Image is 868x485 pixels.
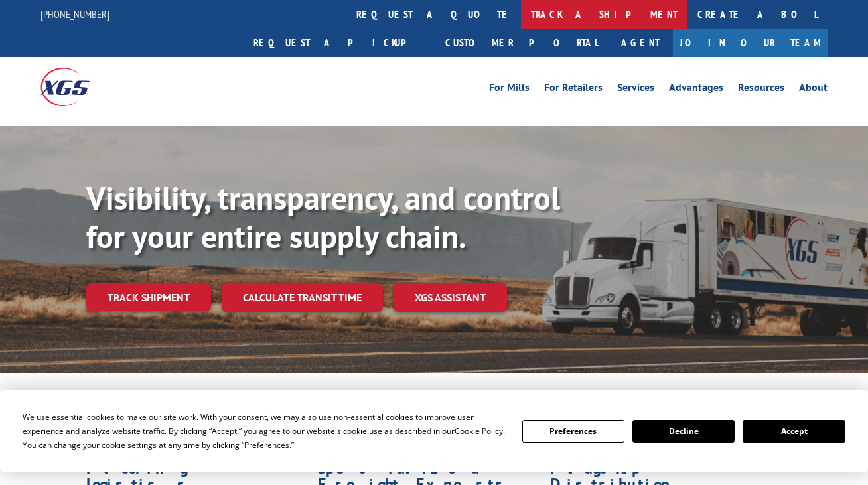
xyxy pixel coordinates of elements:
[244,439,289,450] span: Preferences
[23,410,506,452] div: We use essential cookies to make our site work. With your consent, we may also use non-essential ...
[544,82,603,97] a: For Retailers
[244,29,435,57] a: Request a pickup
[40,7,109,21] a: [PHONE_NUMBER]
[632,420,735,443] button: Decline
[222,283,383,312] a: Calculate transit time
[673,29,828,57] a: Join Our Team
[435,29,608,57] a: Customer Portal
[489,82,530,97] a: For Mills
[617,82,654,97] a: Services
[455,425,503,437] span: Cookie Policy
[743,420,845,443] button: Accept
[86,283,211,311] a: Track shipment
[738,82,784,97] a: Resources
[394,283,507,312] a: XGS ASSISTANT
[86,177,560,257] b: Visibility, transparency, and control for your entire supply chain.
[669,82,723,97] a: Advantages
[608,29,673,57] a: Agent
[799,82,828,97] a: About
[522,420,624,443] button: Preferences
